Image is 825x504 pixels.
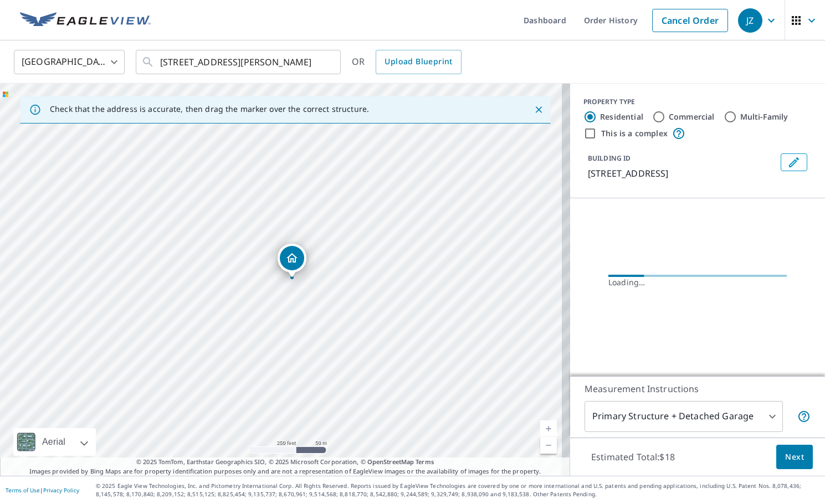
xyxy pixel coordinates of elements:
a: Upload Blueprint [376,50,461,74]
a: Terms [416,457,434,466]
div: PROPERTY TYPE [583,97,812,107]
img: EV Logo [20,12,151,29]
a: Terms of Use [6,486,40,494]
p: BUILDING ID [588,153,631,163]
a: Current Level 17, Zoom Out [540,437,557,454]
label: Residential [600,111,643,122]
span: © 2025 TomTom, Earthstar Geographics SIO, © 2025 Microsoft Corporation, © [136,457,434,467]
button: Next [776,445,813,470]
input: Search by address or latitude-longitude [160,47,318,78]
p: Check that the address is accurate, then drag the marker over the correct structure. [50,104,369,114]
label: Multi-Family [740,111,788,122]
p: [STREET_ADDRESS] [588,167,776,180]
div: JZ [738,8,762,33]
span: Your report will include the primary structure and a detached garage if one exists. [797,410,811,423]
a: Cancel Order [652,9,728,32]
div: Aerial [13,428,96,456]
div: [GEOGRAPHIC_DATA] [14,47,125,78]
div: Loading… [608,277,787,288]
label: Commercial [669,111,715,122]
div: Dropped pin, building 1, Residential property, 4145 Abbeygate Dr Beavercreek, OH 45430 [278,244,306,278]
a: Privacy Policy [43,486,79,494]
button: Edit building 1 [781,153,807,171]
p: Measurement Instructions [585,382,811,395]
p: Estimated Total: $18 [582,445,684,469]
p: | [6,487,79,493]
div: Primary Structure + Detached Garage [585,401,783,432]
p: © 2025 Eagle View Technologies, Inc. and Pictometry International Corp. All Rights Reserved. Repo... [96,482,819,498]
span: Next [785,450,804,464]
button: Close [531,102,546,117]
span: Upload Blueprint [385,55,452,69]
label: This is a complex [601,128,668,139]
a: OpenStreetMap [367,457,414,466]
div: OR [352,50,462,74]
a: Current Level 17, Zoom In [540,420,557,437]
div: Aerial [39,428,69,456]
